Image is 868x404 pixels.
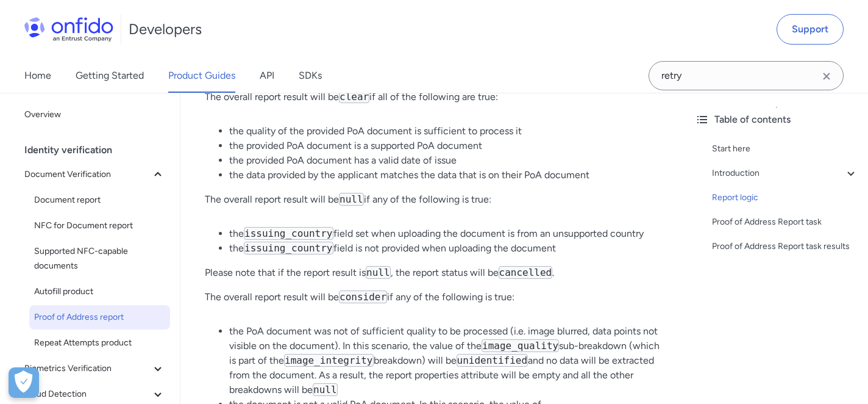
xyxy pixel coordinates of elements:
a: Overview [20,103,170,127]
a: Document report [29,188,170,212]
li: the field is not provided when uploading the document [229,241,661,256]
h1: Developers [129,20,202,39]
img: Onfido Logo [24,17,113,41]
span: Document Verification [24,167,151,182]
code: cancelled [499,266,553,279]
a: Proof of Address Report task results [712,239,858,254]
button: Biometrics Verification [20,356,170,381]
code: clear [339,90,369,103]
span: Supported NFC-capable documents [34,244,165,273]
a: Supported NFC-capable documents [29,239,170,278]
code: issuing_country [244,242,333,254]
p: The overall report result will be if any of the following is true: [205,192,661,207]
a: Product Guides [168,59,235,93]
a: Introduction [712,166,858,181]
li: the quality of the provided PoA document is sufficient to process it [229,124,661,139]
span: Document report [34,193,165,207]
a: Getting Started [76,59,144,93]
p: Please note that if the report result is , the report status will be . [205,265,661,280]
code: image_integrity [284,354,374,367]
svg: Clear search field button [819,69,834,84]
span: NFC for Document report [34,218,165,233]
a: Autofill product [29,280,170,304]
a: Proof of Address Report task [712,215,858,229]
span: Overview [24,107,165,122]
p: The overall report result will be if any of the following is true: [205,290,661,305]
code: unidentified [457,354,528,367]
li: the field set when uploading the document is from an unsupported country [229,226,661,241]
code: null [313,383,338,396]
li: the data provided by the applicant matches the data that is on their PoA document [229,168,661,182]
input: Onfido search input field [649,61,844,90]
span: Repeat Attempts product [34,336,165,350]
span: Autofill product [34,284,165,299]
div: Cookie Preferences [9,367,39,398]
a: Home [24,59,51,93]
a: Repeat Attempts product [29,331,170,355]
a: Proof of Address report [29,305,170,330]
button: Open Preferences [9,367,39,398]
p: The overall report result will be if all of the following are true: [205,90,661,104]
a: Support [777,14,844,45]
li: the provided PoA document is a supported PoA document [229,139,661,153]
code: consider [339,290,387,303]
div: Identity verification [24,138,175,162]
li: the provided PoA document has a valid date of issue [229,153,661,168]
div: Table of contents [695,112,858,127]
code: issuing_country [244,227,333,240]
a: Report logic [712,190,858,205]
span: Biometrics Verification [24,361,151,376]
a: SDKs [299,59,322,93]
a: NFC for Document report [29,214,170,238]
code: null [366,266,391,279]
a: API [260,59,274,93]
span: Proof of Address report [34,310,165,325]
a: Start here [712,142,858,156]
code: image_quality [482,339,559,352]
code: null [339,193,364,206]
span: Fraud Detection [24,387,151,402]
li: the PoA document was not of sufficient quality to be processed (i.e. image blurred, data points n... [229,324,661,397]
button: Document Verification [20,162,170,187]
